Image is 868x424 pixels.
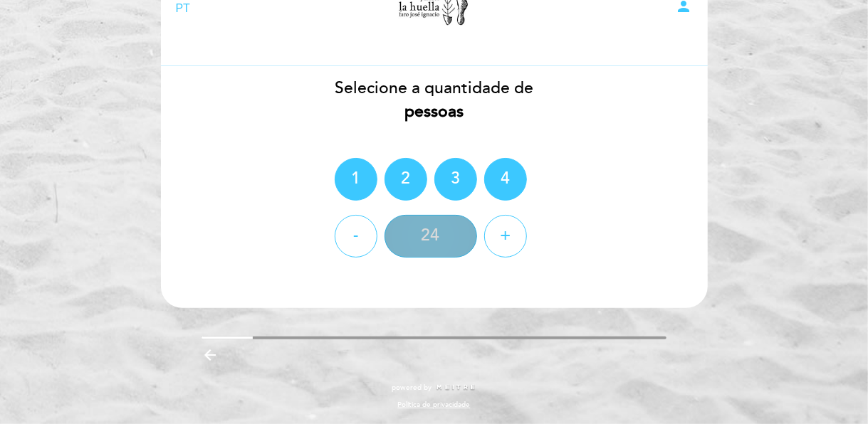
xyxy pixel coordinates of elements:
a: powered by [392,383,476,393]
img: MEITRE [436,384,476,391]
div: 3 [434,158,477,201]
div: 2 [385,158,427,201]
div: 4 [484,158,527,201]
div: 1 [335,158,377,201]
a: Política de privacidade [397,400,470,410]
i: arrow_backward [202,346,219,364]
b: pessoas [404,102,464,122]
span: powered by [392,383,432,393]
div: + [484,215,527,258]
div: - [335,215,377,258]
div: 24 [385,215,477,258]
div: Selecione a quantidade de [160,77,708,124]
